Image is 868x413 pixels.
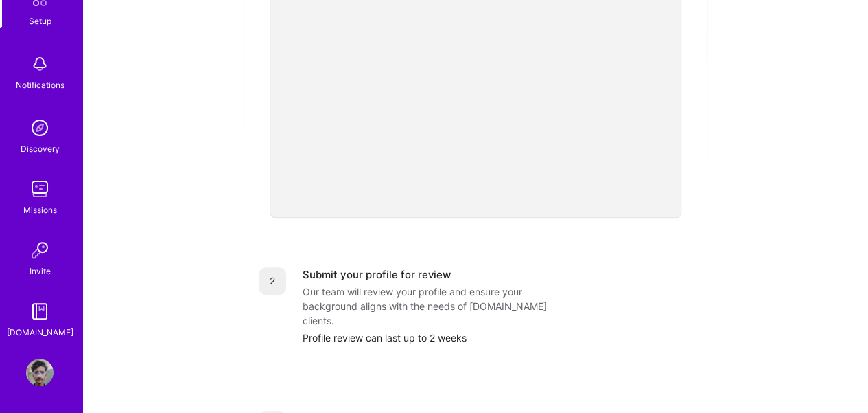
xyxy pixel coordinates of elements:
[30,264,51,278] div: Invite
[29,14,51,28] div: Setup
[303,284,577,328] div: Our team will review your profile and ensure your background aligns with the needs of [DOMAIN_NAM...
[303,267,451,282] div: Submit your profile for review
[26,114,54,142] img: discovery
[26,236,54,264] img: Invite
[259,267,286,295] div: 2
[23,203,57,217] div: Missions
[26,50,54,78] img: bell
[26,175,54,203] img: teamwork
[26,298,54,325] img: guide book
[16,78,64,92] div: Notifications
[7,325,73,339] div: [DOMAIN_NAME]
[23,359,57,386] a: User Avatar
[26,359,54,386] img: User Avatar
[303,331,692,345] div: Profile review can last up to 2 weeks
[21,142,60,156] div: Discovery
